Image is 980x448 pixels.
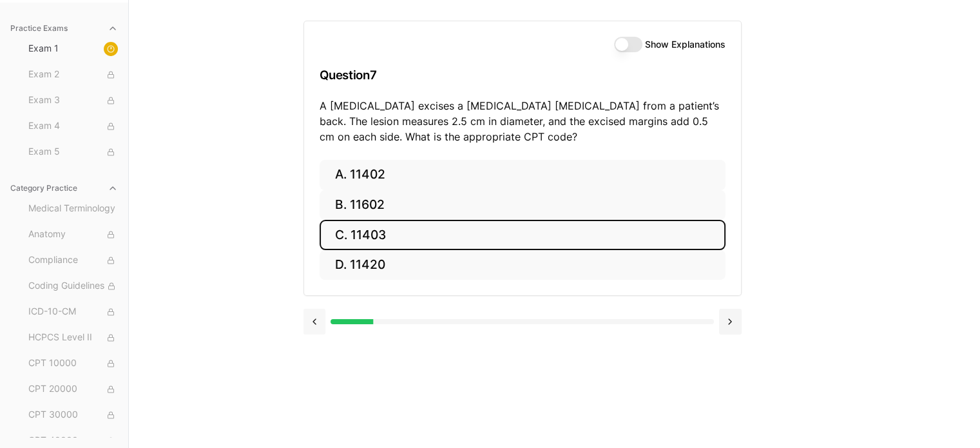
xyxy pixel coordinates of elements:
[320,98,725,144] p: A [MEDICAL_DATA] excises a [MEDICAL_DATA] [MEDICAL_DATA] from a patient’s back. The lesion measur...
[645,40,725,49] label: Show Explanations
[28,93,118,108] span: Exam 3
[23,90,123,111] button: Exam 3
[28,202,118,216] span: Medical Terminology
[28,119,118,133] span: Exam 4
[23,302,123,322] button: ICD-10-CM
[23,327,123,348] button: HCPCS Level II
[23,224,123,245] button: Anatomy
[28,145,118,159] span: Exam 5
[28,382,118,396] span: CPT 20000
[28,253,118,268] span: Compliance
[23,199,123,219] button: Medical Terminology
[5,18,123,39] button: Practice Exams
[320,56,725,94] h3: Question 7
[23,379,123,400] button: CPT 20000
[23,405,123,425] button: CPT 30000
[23,142,123,162] button: Exam 5
[23,39,123,59] button: Exam 1
[28,331,118,345] span: HCPCS Level II
[28,42,118,56] span: Exam 1
[28,228,118,242] span: Anatomy
[28,305,118,319] span: ICD-10-CM
[23,116,123,137] button: Exam 4
[23,276,123,297] button: Coding Guidelines
[28,408,118,422] span: CPT 30000
[28,356,118,371] span: CPT 10000
[28,68,118,82] span: Exam 2
[23,250,123,271] button: Compliance
[320,220,725,250] button: C. 11403
[28,434,118,448] span: CPT 40000
[5,178,123,199] button: Category Practice
[23,353,123,374] button: CPT 10000
[320,190,725,220] button: B. 11602
[23,64,123,85] button: Exam 2
[320,250,725,280] button: D. 11420
[320,160,725,190] button: A. 11402
[28,279,118,293] span: Coding Guidelines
